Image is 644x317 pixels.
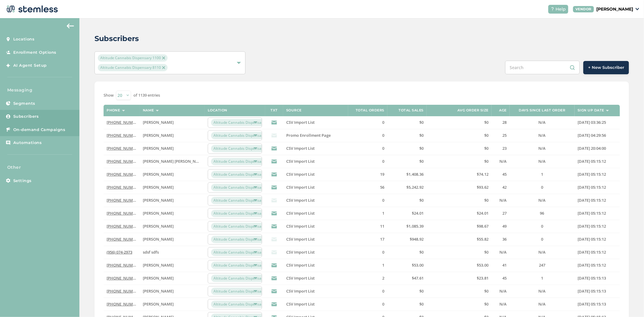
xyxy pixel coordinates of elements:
[382,146,384,151] span: 0
[211,145,277,152] span: Altitude Cannabis Dispensary 1100
[143,184,174,190] span: [PERSON_NAME]
[477,262,489,268] span: $53.00
[430,224,489,229] label: $98.67
[382,197,384,203] span: 0
[495,198,507,203] label: N/A
[5,3,58,15] img: logo-dark-0685b13c.svg
[143,146,202,151] label: Brynne Fernandez
[538,158,546,164] span: N/A
[513,120,572,125] label: N/A
[541,184,543,190] span: 0
[107,289,137,294] label: (936) 332-6988
[382,120,384,125] span: 0
[430,146,489,151] label: $0
[578,146,617,151] label: 2025-03-01 20:04:00
[430,263,489,268] label: $53.00
[107,185,137,190] label: (978) 501-1928
[495,276,507,281] label: 45
[107,171,141,177] a: [PHONE_NUMBER]
[107,236,141,242] a: [PHONE_NUMBER]
[495,211,507,216] label: 27
[430,276,489,281] label: $23.81
[578,250,617,255] label: 2025-01-29 05:15:12
[286,262,315,268] span: CSV Import List
[143,197,174,203] span: [PERSON_NAME]
[578,108,604,112] label: Sign up date
[477,210,489,216] span: $24.01
[513,146,572,151] label: N/A
[143,146,174,151] span: [PERSON_NAME]
[578,120,617,125] label: 2025-01-29 03:36:25
[286,250,345,255] label: CSV Import List
[286,198,345,203] label: CSV Import List
[502,146,507,151] span: 23
[107,211,137,216] label: (971) 363-6037
[430,198,489,203] label: $0
[502,223,507,229] span: 49
[513,250,572,255] label: N/A
[499,108,507,112] label: Age
[107,133,141,138] a: [PHONE_NUMBER]
[122,110,125,111] img: icon-sort-1e1d7615.svg
[13,62,47,69] span: AI Agent Setup
[104,92,114,98] label: Show
[606,110,609,111] img: icon-sort-1e1d7615.svg
[107,237,137,242] label: (970) 286-1814
[513,302,572,307] label: N/A
[286,237,345,242] label: CSV Import List
[107,223,141,229] a: [PHONE_NUMBER]
[539,262,545,268] span: 247
[538,197,546,203] span: N/A
[107,263,137,268] label: (941) 441-7484
[211,132,277,139] span: Altitude Cannabis Dispensary 1100
[286,120,345,125] label: CSV Import List
[351,211,384,216] label: 1
[556,6,566,12] span: Help
[286,224,345,229] label: CSV Import List
[107,302,137,307] label: (928) 963-0381
[578,224,617,229] label: 2025-01-29 05:15:12
[13,50,56,56] span: Enrollment Options
[143,172,202,177] label: Evan Stuart
[143,108,154,112] label: Name
[107,275,141,281] a: [PHONE_NUMBER]
[13,178,32,184] span: Settings
[513,289,572,294] label: N/A
[419,249,424,255] span: $0
[578,237,617,242] label: 2025-01-29 05:15:12
[13,101,35,107] span: Segments
[286,133,345,138] label: Promo Enrollment Page
[538,133,546,138] span: N/A
[286,249,315,255] span: CSV Import List
[286,108,302,112] label: Source
[107,224,137,229] label: (970) 331-6868
[430,302,489,307] label: $0
[538,146,546,151] span: N/A
[13,36,35,42] span: Locations
[538,249,546,255] span: N/A
[107,210,141,216] a: [PHONE_NUMBER]
[513,237,572,242] label: 0
[380,223,384,229] span: 11
[419,120,424,125] span: $0
[107,250,137,255] label: (956) 074-2973
[541,171,543,177] span: 1
[484,120,489,125] span: $0
[286,236,315,242] span: CSV Import List
[484,133,489,138] span: $0
[351,120,384,125] label: 0
[351,172,384,177] label: 19
[382,133,384,138] span: 0
[211,249,277,256] span: Altitude Cannabis Dispensary 1100
[495,302,507,307] label: N/A
[107,172,137,177] label: (978) 618-7500
[551,7,554,11] img: icon-help-white-03924b79.svg
[412,262,424,268] span: $53.00
[271,108,278,112] label: TXT
[419,197,424,203] span: $0
[457,108,489,112] label: Avg order size
[390,146,424,151] label: $0
[143,198,202,203] label: Scott Blanchard
[286,172,345,177] label: CSV Import List
[578,289,617,294] label: 2025-01-29 05:15:13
